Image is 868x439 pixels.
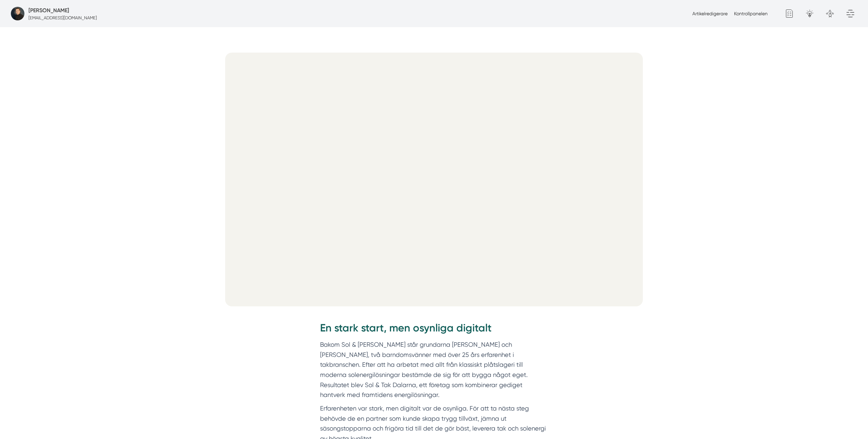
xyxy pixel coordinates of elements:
[28,6,69,15] h5: Super Administratör
[692,11,728,16] a: Artikelredigerare
[11,7,24,20] img: foretagsbild-pa-smartproduktion-ett-foretag-i-dalarnas-lan-2023.jpg
[734,11,768,16] a: Kontrollpanelen
[28,15,97,21] p: [EMAIL_ADDRESS][DOMAIN_NAME]
[320,321,548,340] h2: En stark start, men osynliga digitalt
[320,340,548,400] p: Bakom Sol & [PERSON_NAME] står grundarna [PERSON_NAME] och [PERSON_NAME], två barndomsvänner med ...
